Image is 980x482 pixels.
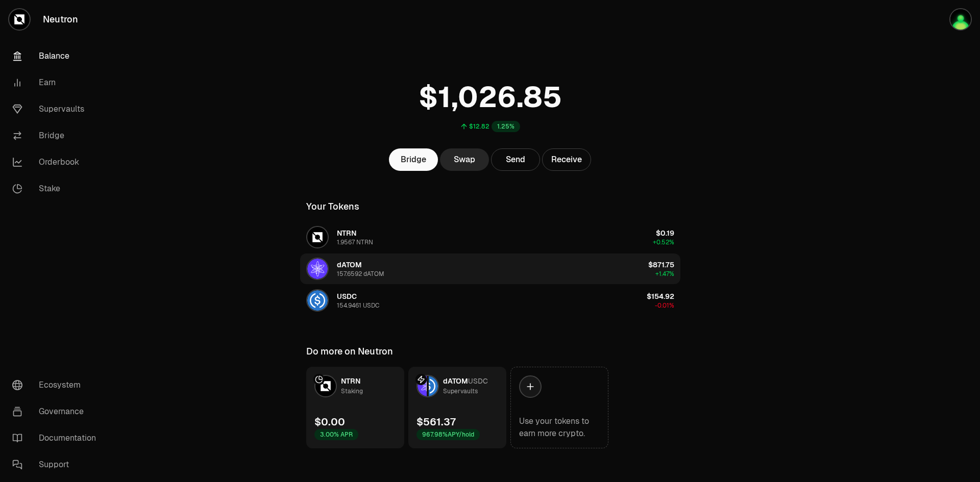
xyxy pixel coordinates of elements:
a: Documentation [4,425,110,451]
span: +1.47% [655,270,674,278]
div: Supervaults [443,386,478,396]
a: Supervaults [4,96,110,122]
a: Earn [4,69,110,96]
button: dATOM LogodATOM157.6592 dATOM$871.75+1.47% [300,253,680,284]
div: Your Tokens [306,199,359,214]
a: Support [4,451,110,478]
div: $0.00 [314,415,345,429]
div: 157.6592 dATOM [337,270,384,278]
div: 154.9461 USDC [337,301,379,310]
span: USDC [337,292,357,301]
a: Governance [4,398,110,425]
a: Bridge [4,122,110,149]
a: dATOM LogoUSDC LogodATOMUSDCSupervaults$561.37967.98%APY/hold [408,367,506,448]
div: 3.00% APR [314,429,358,440]
div: 1.25% [492,121,520,132]
span: -0.01% [655,301,674,310]
a: Balance [4,43,110,69]
img: USDC Logo [307,290,328,311]
img: dATOM Logo [307,259,328,279]
a: Orderbook [4,149,110,175]
div: $12.82 [469,122,489,131]
a: Stake [4,175,110,202]
span: NTRN [341,376,360,386]
img: NTRN Logo [315,376,336,396]
div: Do more on Neutron [306,344,393,359]
span: $0.19 [656,229,674,238]
img: USDC Logo [429,376,438,396]
button: Receive [542,148,591,171]
div: $561.37 [416,415,456,429]
span: NTRN [337,229,356,238]
span: +0.52% [653,238,674,246]
span: USDC [468,376,488,386]
div: Use your tokens to earn more crypto. [519,415,600,440]
a: Use your tokens to earn more crypto. [510,367,608,448]
button: Send [491,148,540,171]
img: NTRN Logo [307,227,328,247]
img: dATOM Logo [418,376,427,396]
span: dATOM [443,376,468,386]
span: dATOM [337,260,362,269]
a: Ecosystem [4,372,110,398]
a: Bridge [389,148,438,171]
div: 1.9567 NTRN [337,238,373,246]
div: 967.98% APY/hold [416,429,480,440]
a: NTRN LogoNTRNStaking$0.003.00% APR [306,367,404,448]
button: USDC LogoUSDC154.9461 USDC$154.92-0.01% [300,285,680,316]
div: Staking [341,386,363,396]
a: Swap [440,148,489,171]
img: picsou [950,9,971,30]
button: NTRN LogoNTRN1.9567 NTRN$0.19+0.52% [300,222,680,252]
span: $154.92 [647,292,674,301]
span: $871.75 [648,260,674,269]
